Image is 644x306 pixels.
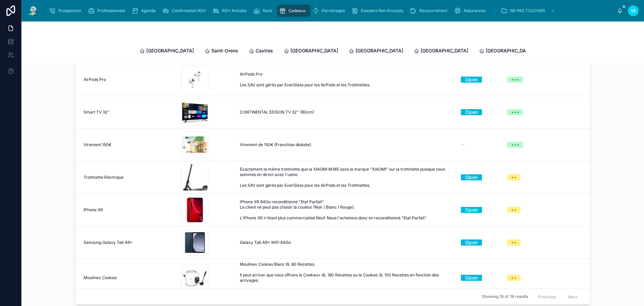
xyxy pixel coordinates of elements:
[511,207,517,213] div: ++
[349,45,403,58] a: [GEOGRAPHIC_DATA]
[240,262,453,294] span: Moulinex Cookeo Blanc 6L 80 Recettes. Il peut arriver que nous offrons le Cookeo+ 6L 180 Recettes...
[511,174,517,180] div: ++
[511,77,519,83] div: +++
[419,8,447,13] span: Recouvrement
[486,47,533,54] span: [GEOGRAPHIC_DATA]
[84,77,106,82] span: AirPods Pro
[146,47,194,54] span: [GEOGRAPHIC_DATA]
[464,8,486,13] span: Assurances
[240,110,314,115] span: CONTINENTAL EDISON TV 32'' (80cm)
[499,5,558,17] a: NE PAS TOUCHER
[211,5,251,17] a: RDV Annulés
[350,5,408,17] a: Dossiers Non Envoyés
[240,167,453,188] span: Exactement la même trottinette que la XIAOMI M365 sans la marque "XIAOMI" sur la trottinette puis...
[277,5,310,17] a: Cadeaux
[414,45,468,58] a: [GEOGRAPHIC_DATA]
[356,47,403,54] span: [GEOGRAPHIC_DATA]
[310,5,350,17] a: Parrainages
[461,142,465,147] span: --
[160,5,211,17] a: Confirmation RDV
[452,5,490,17] a: Assurances
[631,8,636,13] span: SE
[84,207,103,213] span: iPhone XR
[140,45,194,58] a: [GEOGRAPHIC_DATA]
[249,45,273,58] a: Castres
[322,8,345,13] span: Parrainages
[482,294,528,299] span: Showing 19 of 19 results
[240,240,291,245] span: Galaxy Tab A9+ WiFi 64Go
[84,275,117,280] span: Moulinex Cookeo
[461,107,482,117] a: Open
[263,8,272,13] span: Rack
[240,72,394,88] span: AirPods Pro Les SAV sont gérés par EverGlass pour les AirPods et les Trottinettes.
[172,8,206,13] span: Confirmation RDV
[141,8,156,13] span: Agenda
[479,45,533,58] a: [GEOGRAPHIC_DATA]
[408,5,452,17] a: Recouvrement
[511,275,517,281] div: ++
[58,8,81,13] span: Prospection
[211,47,238,54] span: Saint-Orens
[240,199,453,221] span: iPhone XR 64Go reconditionné "Etat Parfait" Le client ne peut pas choisir la couleur (Noir / Blan...
[240,142,311,147] span: Virement de 150€ (Franchise déduite)
[290,47,338,54] span: [GEOGRAPHIC_DATA]
[461,272,482,283] a: Open
[461,172,482,182] a: Open
[361,8,403,13] span: Dossiers Non Envoyés
[256,47,273,54] span: Castres
[130,5,160,17] a: Agenda
[47,5,86,17] a: Prospection
[421,47,468,54] span: [GEOGRAPHIC_DATA]
[84,142,111,147] span: Virement 150€
[461,237,482,248] a: Open
[27,5,39,16] img: App logo
[205,45,238,58] a: Saint-Orens
[511,239,517,246] div: ++
[511,142,519,148] div: +++
[86,5,130,17] a: Professionnels
[84,175,123,180] span: Trottinette Electrique
[510,8,545,13] span: NE PAS TOUCHER
[97,8,125,13] span: Professionnels
[251,5,277,17] a: Rack
[461,74,482,85] a: Open
[84,110,110,115] span: Smart TV 32''
[511,109,519,115] div: +++
[288,8,306,13] span: Cadeaux
[461,205,482,215] a: Open
[222,8,247,13] span: RDV Annulés
[44,3,617,18] div: scrollable content
[84,240,132,245] span: Samsung Galaxy Tab A9+
[284,45,338,58] a: [GEOGRAPHIC_DATA]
